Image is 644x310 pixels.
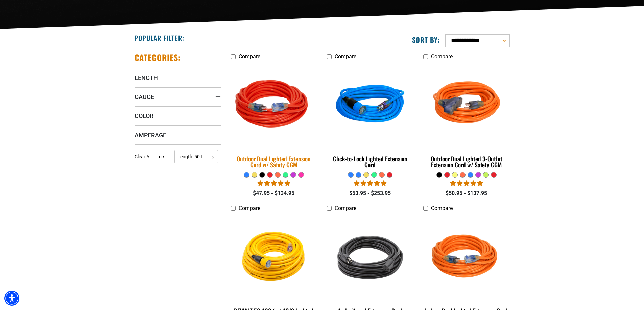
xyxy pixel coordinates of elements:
div: $53.95 - $253.95 [327,189,413,197]
label: Sort by: [412,35,440,44]
div: Accessibility Menu [4,291,19,306]
span: Compare [335,53,356,60]
h2: Categories: [135,52,181,63]
a: Length: 50 FT [174,153,218,160]
span: Color [135,112,153,120]
span: Length [135,74,158,82]
span: Compare [431,205,453,212]
div: $47.95 - $134.95 [231,189,317,197]
div: Click-to-Lock Lighted Extension Cord [327,156,413,168]
span: Compare [335,205,356,212]
summary: Gauge [135,87,221,106]
span: Gauge [135,93,154,101]
span: Amperage [135,131,166,139]
img: DEWALT 50-100 foot 12/3 Lighted Click-to-Lock CGM Extension Cord 15A SJTW [231,218,316,296]
summary: Color [135,106,221,125]
summary: Length [135,68,221,87]
div: Outdoor Dual Lighted 3-Outlet Extension Cord w/ Safety CGM [423,156,509,168]
span: 4.81 stars [258,180,290,187]
img: black [328,218,413,296]
span: Length: 50 FT [174,150,218,163]
img: orange [424,218,509,296]
span: 4.80 stars [450,180,483,187]
a: Clear All Filters [135,153,168,160]
span: Compare [239,53,260,60]
img: orange [424,66,509,144]
summary: Amperage [135,125,221,144]
a: blue Click-to-Lock Lighted Extension Cord [327,63,413,172]
a: Red Outdoor Dual Lighted Extension Cord w/ Safety CGM [231,63,317,172]
img: blue [328,66,413,144]
a: orange Outdoor Dual Lighted 3-Outlet Extension Cord w/ Safety CGM [423,63,509,172]
span: Compare [239,205,260,212]
img: Red [226,62,321,148]
div: $50.95 - $137.95 [423,189,509,197]
span: 4.87 stars [354,180,386,187]
span: Compare [431,53,453,60]
h2: Popular Filter: [135,34,184,43]
div: Outdoor Dual Lighted Extension Cord w/ Safety CGM [231,156,317,168]
span: Clear All Filters [135,154,165,159]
